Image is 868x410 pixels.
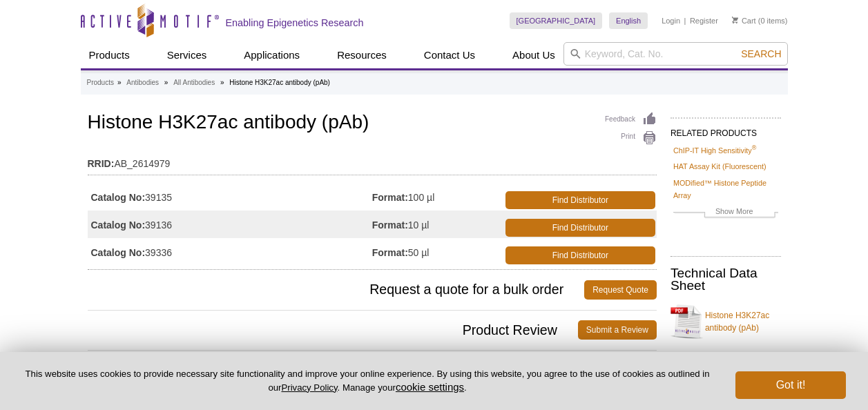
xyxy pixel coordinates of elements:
td: 10 µl [372,211,503,238]
a: [GEOGRAPHIC_DATA] [510,12,603,29]
a: Histone H3K27ac antibody (pAb) [671,301,781,342]
sup: ® [752,144,757,151]
span: Product Review [88,320,578,340]
a: Cart [732,16,756,26]
li: » [117,79,122,86]
button: cookie settings [396,381,464,393]
a: Request Quote [584,280,657,300]
a: About Us [504,42,563,68]
a: HAT Assay Kit (Fluorescent) [673,160,766,173]
strong: Format: [372,191,408,204]
td: 100 µl [372,183,503,211]
a: MODified™ Histone Peptide Array [673,177,778,202]
span: Search [741,48,781,59]
a: Resources [329,42,395,68]
h2: Enabling Epigenetics Research [226,17,364,29]
a: All Antibodies [173,77,215,89]
a: Feedback [605,112,657,127]
td: 39135 [88,183,372,211]
a: Contact Us [416,42,483,68]
button: Got it! [735,371,846,399]
h1: Histone H3K27ac antibody (pAb) [88,112,657,135]
a: Products [87,77,114,89]
a: English [609,12,648,29]
strong: Catalog No: [91,246,146,259]
a: Privacy Policy [281,382,337,393]
a: Show More [673,205,778,221]
li: (0 items) [732,12,788,29]
a: Services [159,42,215,68]
span: Request a quote for a bulk order [88,280,585,300]
a: Find Distributor [505,219,655,237]
td: AB_2614979 [88,149,657,171]
strong: Format: [372,219,408,231]
li: » [164,79,168,86]
h2: Technical Data Sheet [671,267,781,292]
h2: RELATED PRODUCTS [671,117,781,142]
a: Register [690,16,718,26]
a: Find Distributor [505,191,655,209]
p: This website uses cookies to provide necessary site functionality and improve your online experie... [22,368,713,394]
strong: Catalog No: [91,191,146,204]
a: Antibodies [126,77,159,89]
td: 50 µl [372,238,503,266]
li: Histone H3K27ac antibody (pAb) [229,79,330,86]
strong: RRID: [88,157,115,170]
li: | [684,12,686,29]
a: Submit a Review [578,320,657,340]
a: Find Distributor [505,246,655,264]
img: Your Cart [732,17,738,23]
button: Search [737,48,785,60]
li: » [220,79,224,86]
a: Applications [235,42,308,68]
a: Login [662,16,680,26]
td: 39336 [88,238,372,266]
a: Products [81,42,138,68]
strong: Catalog No: [91,219,146,231]
td: 39136 [88,211,372,238]
strong: Format: [372,246,408,259]
a: ChIP-IT High Sensitivity® [673,144,756,157]
input: Keyword, Cat. No. [563,42,788,66]
a: Print [605,130,657,146]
